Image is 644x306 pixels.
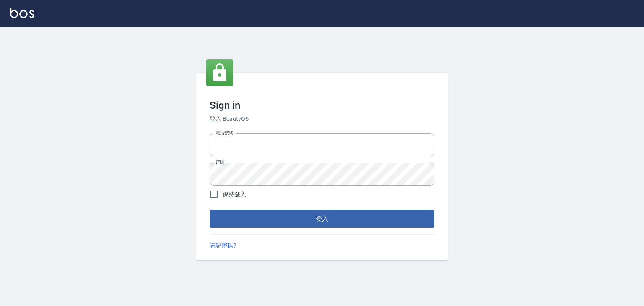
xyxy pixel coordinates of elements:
[210,241,236,250] a: 忘記密碼?
[210,210,434,228] button: 登入
[223,190,246,199] span: 保持登入
[10,8,34,18] img: Logo
[216,159,224,165] label: 密碼
[210,99,434,111] h3: Sign in
[216,130,233,136] label: 電話號碼
[210,115,434,123] h6: 登入 BeautyOS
